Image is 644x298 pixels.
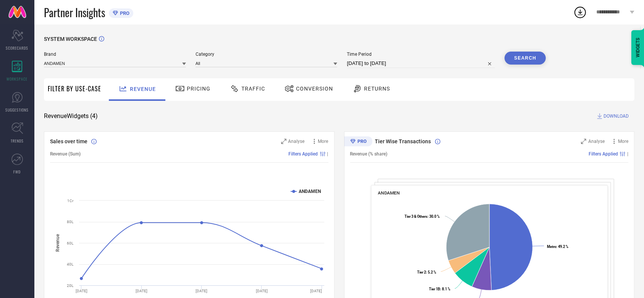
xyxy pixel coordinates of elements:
[296,86,333,92] span: Conversion
[417,270,426,274] tspan: Tier 2
[347,52,495,57] span: Time Period
[318,139,328,144] span: More
[347,59,495,68] input: Select time period
[288,139,305,144] span: Analyse
[618,139,628,144] span: More
[364,86,390,92] span: Returns
[67,262,74,266] text: 40L
[378,190,400,196] span: ANDAMEN
[310,289,322,293] text: [DATE]
[50,151,81,157] span: Revenue (Sum)
[589,151,618,157] span: Filters Applied
[136,289,147,293] text: [DATE]
[44,5,105,20] span: Partner Insights
[196,52,338,57] span: Category
[547,245,556,249] tspan: Metro
[405,214,427,219] tspan: Tier 3 & Others
[50,138,87,144] span: Sales over time
[281,139,286,144] svg: Zoom
[327,151,328,157] span: |
[67,220,74,224] text: 80L
[429,287,450,291] text: : 8.1 %
[44,36,97,42] span: SYSTEM WORKSPACE
[241,86,265,92] span: Traffic
[6,45,29,51] span: SCORECARDS
[6,107,29,113] span: SUGGESTIONS
[505,52,546,65] button: Search
[547,245,568,249] text: : 49.2 %
[581,139,586,144] svg: Zoom
[573,5,587,19] div: Open download list
[14,169,21,175] span: FWD
[55,234,60,252] tspan: Revenue
[187,86,210,92] span: Pricing
[604,112,629,120] span: DOWNLOAD
[588,139,605,144] span: Analyse
[417,270,436,274] text: : 5.2 %
[11,138,24,144] span: TRENDS
[344,136,372,148] div: Premium
[350,151,388,157] span: Revenue (% share)
[7,76,28,82] span: WORKSPACE
[130,86,156,92] span: Revenue
[76,289,87,293] text: [DATE]
[44,112,98,120] span: Revenue Widgets ( 4 )
[118,10,129,16] span: PRO
[375,138,431,144] span: Tier Wise Transactions
[44,52,186,57] span: Brand
[289,151,318,157] span: Filters Applied
[299,189,321,194] text: ANDAMEN
[48,84,101,93] span: Filter By Use-Case
[405,214,440,219] text: : 30.0 %
[67,241,74,245] text: 60L
[67,199,74,203] text: 1Cr
[627,151,628,157] span: |
[196,289,208,293] text: [DATE]
[429,287,440,291] tspan: Tier 1B
[256,289,268,293] text: [DATE]
[67,283,74,288] text: 20L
